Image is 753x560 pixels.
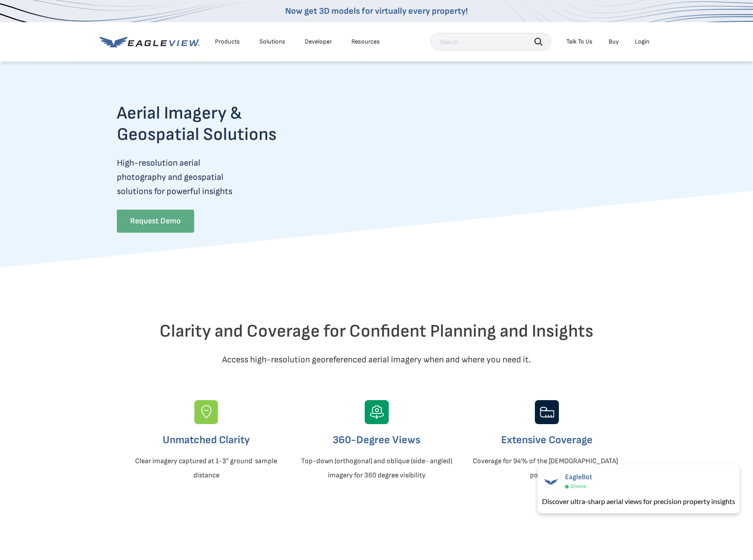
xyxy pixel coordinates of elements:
[128,454,284,483] p: Clear imagery captured at 1-3” ground sample distance
[299,433,454,447] h3: 360-Degree Views
[566,38,593,46] div: Talk To Us
[609,38,619,46] a: Buy
[117,103,311,145] h2: Aerial Imagery & Geospatial Solutions
[635,38,649,46] div: Login
[430,33,551,51] input: Search
[305,38,332,46] a: Developer
[285,6,468,16] a: Now get 3D models for virtually every property!
[299,454,454,483] p: Top-down (orthogonal) and oblique (side- angled) imagery for 360 degree visibility
[542,496,735,507] div: Discover ultra-sharp aerial views for precision property insights
[117,353,637,367] p: Access high-resolution georeferenced aerial imagery when and where you need it.
[117,321,637,342] h2: Clarity and Coverage for Confident Planning and Insights
[469,454,625,483] p: Coverage for 94% of the [DEMOGRAPHIC_DATA] population
[215,38,240,46] div: Products
[351,38,380,46] div: Resources
[117,156,311,199] p: High-resolution aerial photography and geospatial solutions for powerful insights
[565,473,592,481] span: EagleBot
[259,38,285,46] div: Solutions
[542,473,560,491] img: EagleBot
[571,483,586,490] span: Online
[469,433,625,447] h3: Extensive Coverage
[128,433,284,447] h3: Unmatched Clarity
[117,210,194,233] a: Request Demo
